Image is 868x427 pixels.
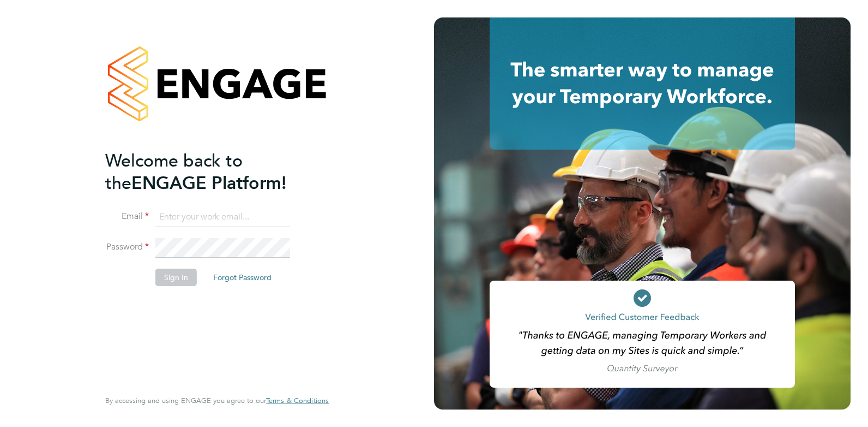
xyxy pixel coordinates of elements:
h2: ENGAGE Platform! [105,150,318,194]
label: Email [105,211,149,222]
label: Password [105,241,149,253]
button: Forgot Password [204,269,280,286]
span: By accessing and using ENGAGE you agree to our [105,396,329,405]
input: Enter your work email... [155,207,290,227]
button: Sign In [155,269,197,286]
span: Welcome back to the [105,150,243,194]
span: Terms & Conditions [266,396,329,405]
a: Terms & Conditions [266,396,329,405]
